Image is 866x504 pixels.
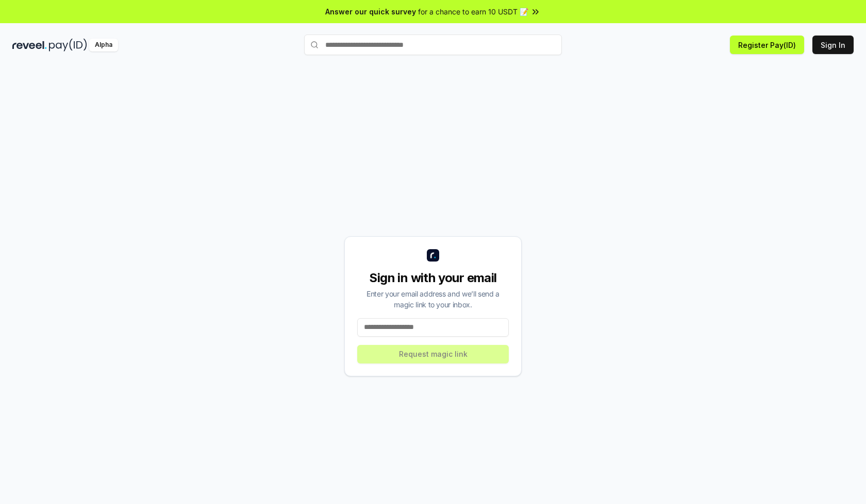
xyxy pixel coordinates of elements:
img: reveel_dark [12,39,47,51]
div: Enter your email address and we’ll send a magic link to your inbox. [357,288,509,310]
button: Sign In [812,36,854,54]
div: Alpha [89,39,118,51]
span: for a chance to earn 10 USDT 📝 [418,6,528,17]
img: logo_small [427,249,439,262]
img: pay_id [49,39,87,51]
button: Register Pay(ID) [730,36,804,54]
span: Answer our quick survey [325,6,416,17]
div: Sign in with your email [357,270,509,286]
